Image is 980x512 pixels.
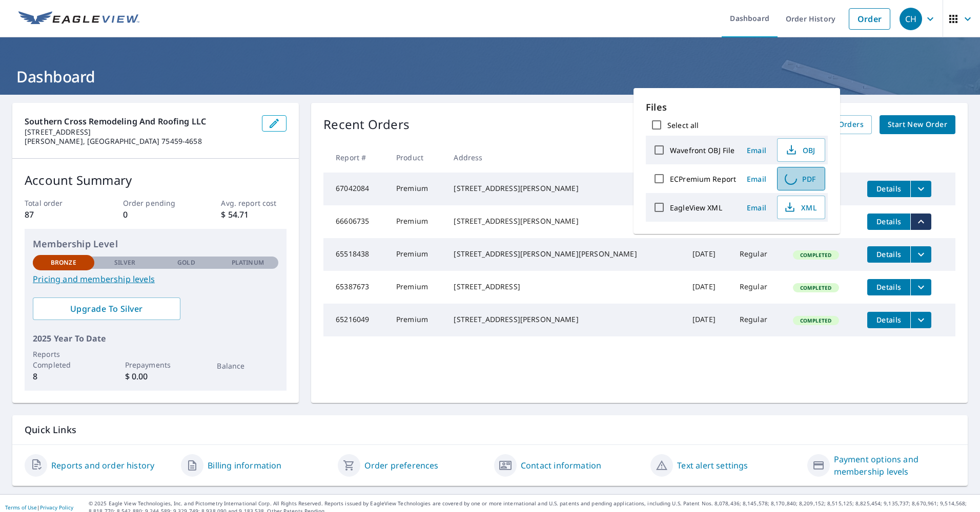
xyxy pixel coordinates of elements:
a: Upgrade To Silver [33,297,180,320]
span: PDF [784,173,816,185]
p: Southern Cross Remodeling and Roofing LLC [25,115,254,127]
td: 67042084 [323,173,388,205]
a: Billing information [208,459,281,472]
button: PDF [777,167,825,190]
button: filesDropdownBtn-66606735 [910,214,931,230]
p: Silver [114,258,136,267]
span: Details [873,282,904,292]
button: OBJ [777,138,825,162]
td: 65216049 [323,304,388,336]
p: Balance [217,360,278,371]
button: detailsBtn-65387673 [867,279,910,295]
p: Quick Links [25,423,955,436]
a: Contact information [521,459,601,472]
button: detailsBtn-66606735 [867,214,910,230]
button: filesDropdownBtn-65518438 [910,246,931,263]
th: Product [388,142,445,173]
span: Start New Order [888,118,947,131]
div: CH [900,8,922,30]
td: Premium [388,173,445,205]
div: [STREET_ADDRESS] [454,282,676,292]
p: Files [646,100,828,114]
td: [DATE] [684,238,731,271]
p: [STREET_ADDRESS] [25,127,254,137]
img: EV Logo [18,11,139,27]
p: Bronze [51,258,76,267]
p: [PERSON_NAME], [GEOGRAPHIC_DATA] 75459-4658 [25,137,254,146]
span: Email [744,145,769,155]
th: Address [445,142,684,173]
p: Recent Orders [323,115,410,134]
p: Prepayments [125,359,187,370]
span: Details [873,217,904,226]
button: filesDropdownBtn-65387673 [910,279,931,295]
p: Order pending [123,198,189,208]
span: Completed [794,317,838,324]
button: XML [777,196,825,219]
span: Email [744,203,769,212]
a: Reports and order history [51,459,154,472]
p: Reports Completed [33,349,94,370]
td: 65387673 [323,271,388,304]
td: Regular [731,271,785,304]
p: 0 [123,208,189,221]
button: detailsBtn-65518438 [867,246,910,263]
span: OBJ [784,144,816,156]
p: $ 54.71 [221,208,287,221]
p: Account Summary [25,171,287,189]
td: 65518438 [323,238,388,271]
a: Text alert settings [677,459,748,472]
span: Completed [794,251,838,259]
label: Wavefront OBJ File [670,145,734,155]
a: Privacy Policy [40,504,73,511]
p: Membership Level [33,237,278,251]
td: [DATE] [684,304,731,336]
div: [STREET_ADDRESS][PERSON_NAME] [454,183,676,194]
td: Premium [388,271,445,304]
a: Start New Order [880,115,955,134]
button: filesDropdownBtn-67042084 [910,181,931,197]
td: Premium [388,304,445,336]
div: [STREET_ADDRESS][PERSON_NAME] [454,216,676,226]
td: 66606735 [323,205,388,238]
span: Details [873,315,904,325]
td: [DATE] [684,271,731,304]
td: Premium [388,238,445,271]
button: Email [740,171,773,187]
p: 8 [33,370,94,382]
p: 87 [25,208,90,221]
p: Total order [25,198,90,208]
a: Order [849,8,890,30]
a: Order preferences [364,459,439,472]
span: Completed [794,284,838,291]
p: Gold [177,258,195,267]
p: 2025 Year To Date [33,332,278,345]
p: | [5,504,73,510]
p: $ 0.00 [125,370,187,382]
label: ECPremium Report [670,174,736,184]
p: Avg. report cost [221,198,287,208]
a: Pricing and membership levels [33,273,278,285]
button: Email [740,142,773,158]
label: Select all [667,120,699,130]
span: Details [873,249,904,259]
a: Terms of Use [5,504,37,511]
td: Regular [731,304,785,336]
p: Platinum [232,258,264,267]
button: detailsBtn-65216049 [867,312,910,328]
td: Regular [731,238,785,271]
td: Premium [388,205,445,238]
span: Details [873,184,904,194]
div: [STREET_ADDRESS][PERSON_NAME][PERSON_NAME] [454,249,676,259]
th: Report # [323,142,388,173]
h1: Dashboard [12,66,968,87]
a: Payment options and membership levels [834,453,955,478]
button: detailsBtn-67042084 [867,181,910,197]
span: Email [744,174,769,184]
span: Upgrade To Silver [41,303,172,314]
span: XML [784,201,816,214]
label: EagleView XML [670,203,722,212]
div: [STREET_ADDRESS][PERSON_NAME] [454,314,676,325]
button: Email [740,200,773,216]
button: filesDropdownBtn-65216049 [910,312,931,328]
